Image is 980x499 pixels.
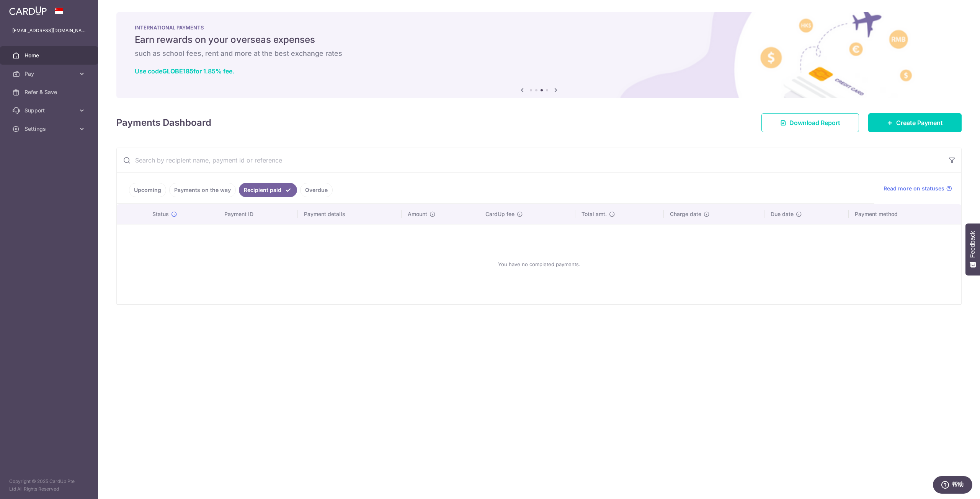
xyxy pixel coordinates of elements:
a: Overdue [300,183,333,197]
h5: Earn rewards on your overseas expenses [135,34,943,46]
span: Support [24,107,75,114]
span: Status [152,210,169,218]
button: Feedback - Show survey [965,223,980,275]
div: You have no completed payments. [126,231,952,298]
a: Upcoming [129,183,166,197]
span: Total amt. [581,210,607,218]
span: Create Payment [896,118,943,127]
p: INTERNATIONAL PAYMENTS [135,24,943,31]
th: Payment ID [218,204,298,224]
span: Refer & Save [24,88,75,96]
a: Create Payment [868,113,962,132]
span: CardUp fee [485,210,514,218]
a: Recipient paid [239,183,297,197]
img: International Payment Banner [116,12,962,98]
img: CardUp [9,6,47,15]
p: [EMAIL_ADDRESS][DOMAIN_NAME] [12,27,86,34]
a: Read more on statuses [884,185,952,192]
a: Use codeGLOBE185for 1.85% fee. [135,67,234,75]
h4: Payments Dashboard [116,116,211,130]
th: Payment method [849,204,961,224]
span: Download Report [789,118,840,127]
a: Download Report [761,113,859,132]
a: Payments on the way [169,183,236,197]
span: Read more on statuses [884,185,944,192]
span: Amount [408,210,427,218]
span: Charge date [670,210,701,218]
span: Due date [771,210,794,218]
span: Home [24,52,75,59]
span: Settings [24,125,75,133]
th: Payment details [298,204,401,224]
b: GLOBE185 [162,67,193,75]
span: Feedback [969,231,976,258]
span: Pay [24,70,75,78]
iframe: 打开一个小组件，您可以在其中找到更多信息 [933,476,972,495]
input: Search by recipient name, payment id or reference [117,148,943,172]
h6: such as school fees, rent and more at the best exchange rates [135,49,943,58]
